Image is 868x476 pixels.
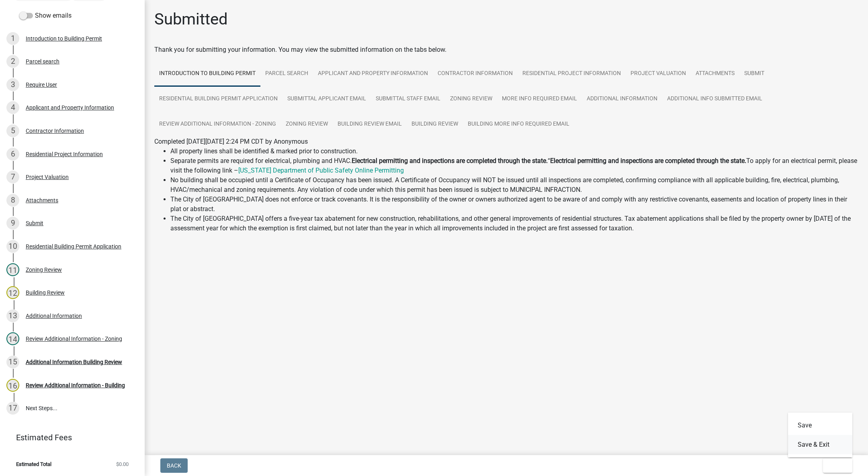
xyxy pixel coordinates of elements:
a: Introduction to Building Permit [154,61,260,87]
div: 1 [6,32,19,45]
li: The City of [GEOGRAPHIC_DATA] does not enforce or track covenants. It is the responsibility of th... [170,195,858,214]
div: Exit [788,413,852,458]
label: Show emails [19,11,72,20]
strong: Electrical permitting and inspections are completed through the state. [550,157,746,165]
div: Attachments [26,197,58,203]
a: Additional Info submitted Email [662,86,767,112]
div: Applicant and Property Information [26,105,114,110]
div: 9 [6,217,19,230]
a: Parcel search [260,61,313,87]
span: Exit [829,462,841,469]
h1: Submitted [154,10,228,29]
a: Project Valuation [626,61,691,87]
div: 4 [6,101,19,114]
div: 17 [6,402,19,415]
span: $0.00 [116,462,129,467]
div: Contractor Information [26,128,84,134]
li: No building shall be occupied until a Certificate of Occupancy has been issued. A Certificate of ... [170,175,858,195]
div: Residential Project Information [26,151,103,157]
div: 10 [6,240,19,253]
div: 8 [6,194,19,207]
div: 3 [6,78,19,91]
div: 15 [6,356,19,368]
a: Submit [739,61,769,87]
a: Building Review [407,112,463,137]
a: Review Additional Information - Zoning [154,112,281,137]
div: Zoning Review [26,267,62,273]
div: Review Additional Information - Zoning [26,336,122,342]
button: Exit [823,458,852,473]
div: 11 [6,263,19,276]
span: Completed [DATE][DATE] 2:24 PM CDT by Anonymous [154,138,308,145]
button: Save [788,416,852,435]
div: 16 [6,379,19,392]
div: Additional Information [26,313,82,319]
a: Building Review Email [333,112,407,137]
div: 13 [6,309,19,322]
div: 12 [6,286,19,299]
div: 5 [6,124,19,137]
a: More Info Required Email [497,86,582,112]
div: Additional Information Building Review [26,359,122,365]
div: Parcel search [26,59,59,64]
a: Residential Project Information [518,61,626,87]
div: 6 [6,148,19,161]
span: Estimated Total [16,462,51,467]
a: Zoning Review [445,86,497,112]
a: [US_STATE] Department of Public Safety Online Permitting [238,167,404,174]
a: Submittal Applicant Email [283,86,371,112]
li: Separate permits are required for electrical, plumbing and HVAC. “ To apply for an electrical per... [170,156,858,175]
li: The City of [GEOGRAPHIC_DATA] offers a five-year tax abatement for new construction, rehabilitati... [170,214,858,233]
a: Zoning Review [281,112,333,137]
div: Introduction to Building Permit [26,36,102,41]
strong: Electrical permitting and inspections are completed through the state. [352,157,548,165]
button: Save & Exit [788,435,852,454]
span: Back [167,462,181,469]
div: Thank you for submitting your information. You may view the submitted information on the tabs below. [154,45,858,55]
div: Submit [26,220,43,226]
button: Back [160,458,188,473]
div: 7 [6,171,19,183]
a: Residential Building Permit Application [154,86,283,112]
div: Building Review [26,290,65,295]
a: Applicant and Property Information [313,61,433,87]
a: Contractor Information [433,61,518,87]
div: Require User [26,82,57,87]
li: All property lines shall be identified & marked prior to construction. [170,146,858,156]
a: Submittal Staff Email [371,86,445,112]
a: Estimated Fees [6,429,132,445]
a: Building More Info Required Email [463,112,574,137]
a: Additional Information [582,86,662,112]
a: Attachments [691,61,739,87]
div: Project Valuation [26,174,69,180]
div: Residential Building Permit Application [26,244,121,249]
div: 14 [6,332,19,345]
div: Review Additional Information - Building [26,382,125,388]
div: 2 [6,55,19,68]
